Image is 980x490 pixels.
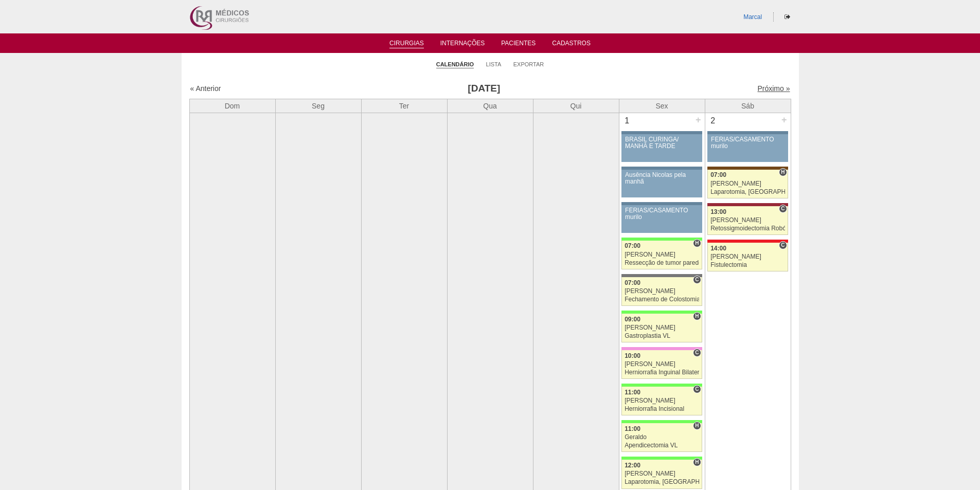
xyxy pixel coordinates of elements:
div: Retossigmoidectomia Robótica [710,225,785,232]
th: Qui [533,99,619,113]
div: [PERSON_NAME] [625,324,699,331]
div: Ressecção de tumor parede abdominal pélvica [625,260,699,266]
span: 11:00 [625,425,640,432]
a: Internações [440,40,485,50]
a: Cadastros [552,40,591,50]
div: Laparotomia, [GEOGRAPHIC_DATA], Drenagem, Bridas [710,189,785,195]
div: [PERSON_NAME] [625,397,699,404]
div: Ausência Nicolas pela manhã [625,172,699,185]
div: Fechamento de Colostomia ou Enterostomia [625,296,699,303]
a: Cirurgias [389,40,424,48]
a: Exportar [513,61,544,68]
a: BRASIL CURINGA/ MANHÃ E TARDE [621,134,702,162]
a: Próximo » [757,84,790,93]
span: 10:00 [625,352,640,359]
span: 12:00 [625,462,640,469]
div: Key: Santa Catarina [621,274,702,277]
div: Key: Brasil [621,238,702,241]
div: [PERSON_NAME] [625,251,699,258]
i: Sair [785,14,790,20]
div: Apendicectomia VL [625,442,699,449]
span: 09:00 [625,316,640,323]
a: C 13:00 [PERSON_NAME] Retossigmoidectomia Robótica [707,206,788,235]
a: Calendário [436,61,474,68]
div: Gastroplastia VL [625,333,699,339]
th: Sáb [705,99,791,113]
a: Pacientes [501,40,536,50]
a: FÉRIAS/CASAMENTO murilo [621,205,702,233]
th: Sex [619,99,705,113]
a: C 07:00 [PERSON_NAME] Fechamento de Colostomia ou Enterostomia [621,277,702,306]
span: Hospital [693,422,701,430]
span: 11:00 [625,389,640,396]
div: + [780,113,789,126]
div: Key: Aviso [621,167,702,170]
div: Key: Aviso [621,202,702,205]
th: Qua [447,99,533,113]
span: Consultório [779,205,787,213]
div: Herniorrafia Incisional [625,406,699,412]
a: H 09:00 [PERSON_NAME] Gastroplastia VL [621,314,702,342]
div: Herniorrafia Inguinal Bilateral [625,369,699,376]
span: Consultório [693,349,701,357]
span: 07:00 [625,279,640,286]
span: Hospital [693,458,701,466]
div: [PERSON_NAME] [625,361,699,368]
a: H 07:00 [PERSON_NAME] Ressecção de tumor parede abdominal pélvica [621,241,702,269]
div: 2 [705,113,721,129]
a: H 12:00 [PERSON_NAME] Laparotomia, [GEOGRAPHIC_DATA], Drenagem, Bridas VL [621,460,702,488]
div: Fistulectomia [710,262,785,268]
span: 07:00 [625,242,640,249]
div: Key: Brasil [621,457,702,460]
div: + [694,113,703,126]
div: Key: Santa Joana [707,167,788,170]
a: H 11:00 Geraldo Apendicectomia VL [621,423,702,452]
a: FÉRIAS/CASAMENTO murilo [707,134,788,162]
div: Laparotomia, [GEOGRAPHIC_DATA], Drenagem, Bridas VL [625,479,699,485]
a: H 07:00 [PERSON_NAME] Laparotomia, [GEOGRAPHIC_DATA], Drenagem, Bridas [707,170,788,198]
div: Key: Brasil [621,384,702,387]
span: Hospital [779,168,787,176]
div: 1 [619,113,635,129]
th: Dom [189,99,275,113]
div: Key: Brasil [621,311,702,314]
a: Marcal [743,13,762,21]
a: Lista [486,61,502,68]
span: 13:00 [710,208,726,215]
div: Key: Assunção [707,240,788,243]
div: FÉRIAS/CASAMENTO murilo [625,207,699,221]
div: [PERSON_NAME] [710,253,785,260]
span: Consultório [693,385,701,393]
div: BRASIL CURINGA/ MANHÃ E TARDE [625,136,699,150]
span: Hospital [693,312,701,320]
th: Ter [361,99,447,113]
div: [PERSON_NAME] [625,288,699,295]
a: C 11:00 [PERSON_NAME] Herniorrafia Incisional [621,387,702,415]
a: C 10:00 [PERSON_NAME] Herniorrafia Inguinal Bilateral [621,350,702,379]
span: 14:00 [710,245,726,252]
span: Hospital [693,239,701,247]
div: Key: Brasil [621,420,702,423]
span: Consultório [693,276,701,284]
div: Geraldo [625,434,699,441]
div: Key: Aviso [621,131,702,134]
th: Seg [275,99,361,113]
div: [PERSON_NAME] [710,180,785,187]
a: C 14:00 [PERSON_NAME] Fistulectomia [707,243,788,271]
div: Key: Albert Einstein [621,347,702,350]
div: FÉRIAS/CASAMENTO murilo [711,136,785,150]
div: Key: Aviso [707,131,788,134]
span: 07:00 [710,171,726,178]
div: [PERSON_NAME] [710,217,785,224]
span: Consultório [779,241,787,249]
div: Key: Sírio Libanês [707,203,788,206]
div: [PERSON_NAME] [625,470,699,477]
h3: [DATE] [334,81,634,96]
a: « Anterior [190,84,221,93]
a: Ausência Nicolas pela manhã [621,170,702,197]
